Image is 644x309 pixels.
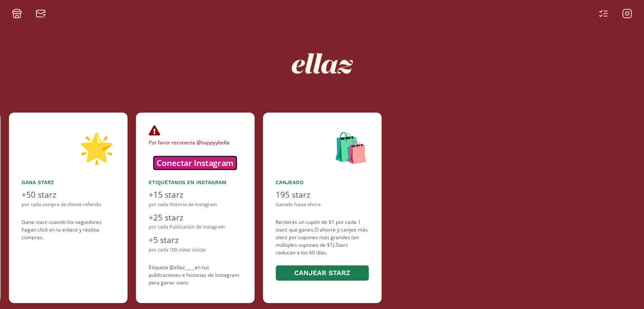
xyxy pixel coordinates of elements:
div: Recibirás un cupón de $1 por cada 1 starz que ganes. O ahorre y canjee más starz por cupones más ... [276,218,369,282]
div: Ganado hasta ahora [276,201,369,208]
div: +25 starz [149,212,242,224]
div: Etiquétanos en Instagram [149,179,242,186]
div: +5 starz [149,234,242,246]
div: +15 starz [149,189,242,201]
div: +50 starz [22,189,115,201]
button: Conectar Instagram [154,156,237,169]
div: por cada 100 vistas únicas [149,246,242,254]
div: 🌟 [22,125,115,168]
div: por cada Historia de Instagram [149,201,242,208]
span: Por favor reconecta @happyybella [149,131,229,146]
div: Etiqueta @ellaz____ en tus publicaciones e historias de Instagram para ganar starz. [149,264,242,287]
div: 195 starz [276,189,369,201]
div: Gana starz [22,179,115,186]
img: nKmKAABZpYV7 [284,25,360,102]
div: por cada compra de cliente referido [22,201,115,208]
button: Canjear starz [276,265,369,281]
div: Canjeado [276,179,369,186]
div: Gana starz cuando los seguidores hagan click en tu enlace y realiza compras . [22,218,115,241]
div: por cada Publicación de Instagram [149,223,242,231]
div: 🛍️ [276,125,369,168]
